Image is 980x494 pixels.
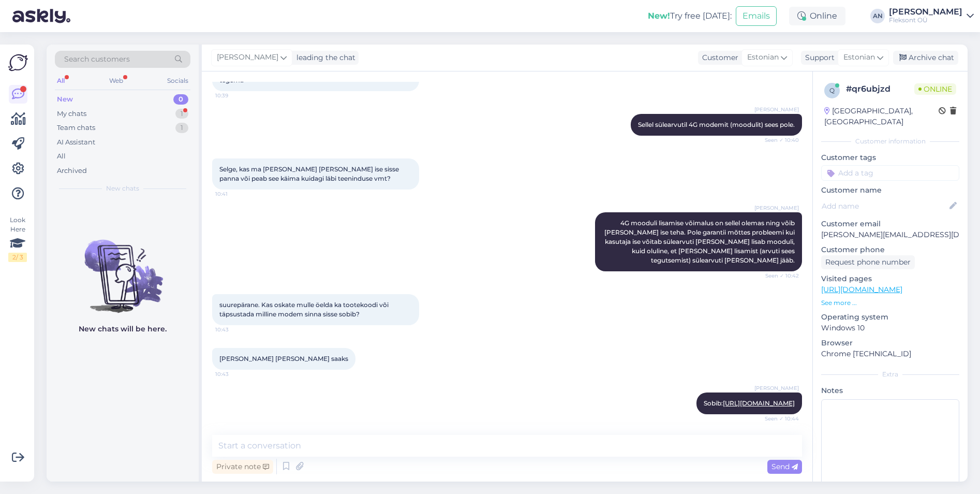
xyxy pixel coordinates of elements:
span: New chats [106,184,139,193]
span: Send [771,462,798,471]
input: Add name [822,200,947,212]
div: All [55,74,67,88]
p: [PERSON_NAME][EMAIL_ADDRESS][DOMAIN_NAME] [821,229,959,240]
div: Web [107,74,125,88]
span: [PERSON_NAME] [754,204,799,212]
p: Operating system [821,312,959,323]
p: New chats will be here. [79,324,167,335]
span: 10:39 [215,92,254,99]
div: Socials [165,74,190,88]
span: Sobib: [704,399,795,407]
p: Browser [821,338,959,348]
div: Archived [57,166,87,176]
span: [PERSON_NAME] [217,52,278,63]
a: [URL][DOMAIN_NAME] [723,399,795,407]
a: [URL][DOMAIN_NAME] [821,285,902,294]
div: 2 / 3 [8,253,27,262]
span: 10:43 [215,370,254,378]
div: Online [789,7,845,25]
span: 4G mooduli lisamise võimalus on sellel olemas ning võib [PERSON_NAME] ise teha. Pole garantii mõt... [604,219,796,264]
p: See more ... [821,298,959,308]
span: Seen ✓ 10:40 [760,136,799,144]
div: leading the chat [292,52,355,63]
div: AI Assistant [57,137,95,148]
p: Customer tags [821,152,959,163]
span: Seen ✓ 10:44 [760,415,799,423]
div: 0 [173,94,188,105]
span: [PERSON_NAME] [754,384,799,392]
div: Team chats [57,123,95,133]
span: Estonian [843,52,875,63]
img: Askly Logo [8,53,28,72]
span: 10:43 [215,326,254,333]
span: Seen ✓ 10:42 [760,272,799,280]
span: Estonian [747,52,779,63]
p: Windows 10 [821,323,959,333]
span: [PERSON_NAME] [754,106,799,113]
div: Fleksont OÜ [889,16,962,24]
p: Customer name [821,185,959,196]
a: [PERSON_NAME]Fleksont OÜ [889,8,974,24]
div: Private note [212,460,273,474]
button: Emails [736,6,777,26]
span: 10:41 [215,190,254,198]
div: Look Here [8,215,27,262]
span: q [829,86,835,94]
div: [PERSON_NAME] [889,8,962,16]
p: Visited pages [821,273,959,284]
p: Chrome [TECHNICAL_ID] [821,348,959,359]
div: All [57,151,66,162]
div: Support [801,52,835,63]
p: Customer phone [821,244,959,255]
span: Selge, kas ma [PERSON_NAME] [PERSON_NAME] ise sisse panna või peab see käima kuidagi läbi teenind... [219,165,400,182]
div: 1 [175,109,188,119]
span: Sellel sülearvutil 4G modemit (moodulit) sees pole. [638,121,795,128]
div: Extra [821,370,959,379]
p: Notes [821,385,959,396]
input: Add a tag [821,165,959,181]
div: [GEOGRAPHIC_DATA], [GEOGRAPHIC_DATA] [824,106,939,127]
p: Customer email [821,219,959,229]
div: Request phone number [821,255,915,269]
span: Search customers [64,54,130,65]
div: Archive chat [893,51,958,65]
b: New! [648,11,670,21]
div: AN [870,9,885,23]
span: Online [914,83,956,95]
div: # qr6ubjzd [846,83,914,95]
div: New [57,94,73,105]
div: Try free [DATE]: [648,10,732,22]
div: Customer [698,52,738,63]
span: [PERSON_NAME] [PERSON_NAME] saaks [219,355,348,362]
div: My chats [57,109,86,119]
span: suurepärane. Kas oskate mulle öelda ka tootekoodi või täpsustada milline modem sinna sisse sobib? [219,301,390,318]
img: No chats [47,221,199,314]
div: Customer information [821,137,959,146]
div: 1 [175,123,188,133]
